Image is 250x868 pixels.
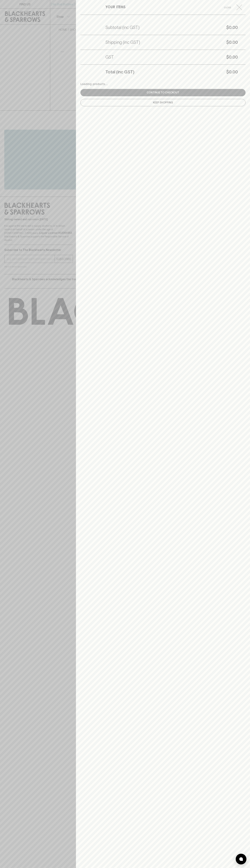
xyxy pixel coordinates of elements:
h5: GST [105,54,114,60]
h5: $0.00 [140,39,238,45]
img: bubble-icon [239,857,243,861]
button: Close [220,4,245,10]
h5: Shipping (inc GST) [105,39,140,45]
h5: Subtotal (inc GST) [105,25,140,30]
h6: YOUR ITEMS [105,4,125,10]
h5: $0.00 [140,25,238,30]
button: Keep Shopping [80,99,246,106]
h5: Total (inc GST) [105,69,134,75]
h5: $0.00 [114,54,238,60]
span: Close [220,6,235,9]
h5: $0.00 [134,69,238,75]
div: Loading products... [80,82,246,86]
